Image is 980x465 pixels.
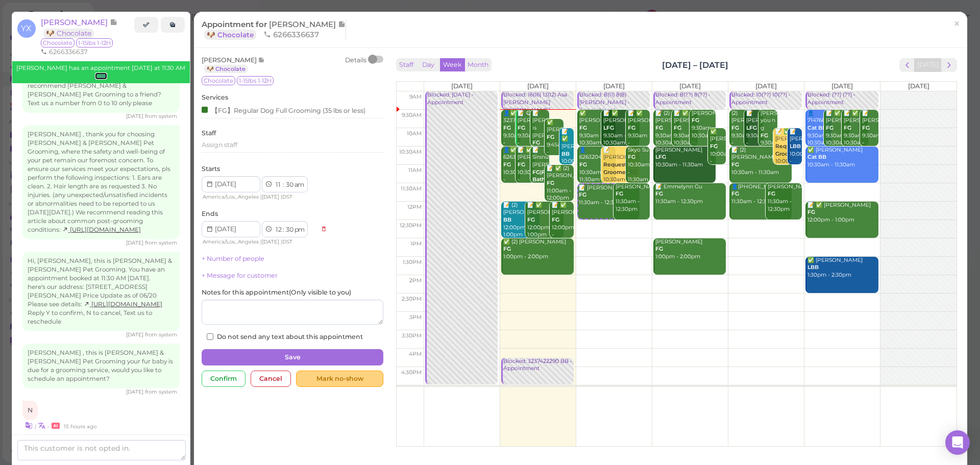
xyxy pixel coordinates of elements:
div: 👤6263204565 10:30am - 11:30am [579,146,616,184]
b: Cat BB [807,154,826,160]
div: ✅ [PERSON_NAME] 9:45am - 10:45am [546,119,563,164]
div: 👤7147683388 9:30am - 10:30am [807,110,831,147]
div: (2) [PERSON_NAME] 9:30am - 10:30am [731,110,748,155]
a: × [947,12,966,36]
span: 2:30pm [402,296,422,302]
div: 📝 ✅ [PERSON_NAME] 9:30am - 10:30am [825,110,850,147]
span: [PERSON_NAME] [202,56,258,64]
span: [DATE] [451,82,473,90]
div: 📝 [PERSON_NAME] 10:30am - 11:30am [603,146,640,191]
div: 📝 ✅ [PERSON_NAME] 10:00am - 11:00am [561,128,574,181]
span: 12:30pm [400,222,422,229]
div: 【FG】Regular Dog Full Grooming (35 lbs or less) [202,105,365,115]
div: Mark no-show [296,371,383,387]
span: 10am [407,130,422,137]
div: ✅ [PERSON_NAME] 10:30am - 11:30am [807,146,878,169]
div: 📝 ✅ (2) [PERSON_NAME] 11:00am - 12:00pm [546,165,574,202]
span: 3pm [409,314,422,321]
b: Request Groomer|FG [775,143,809,157]
span: 11:30am [401,185,422,192]
span: 2pm [409,277,422,284]
label: Staff [202,129,216,138]
b: LFG [655,154,666,160]
span: DST [282,238,292,245]
div: 👤✅ 3237405225 9:30am - 10:30am [503,110,520,155]
div: • [22,420,180,431]
div: [PERSON_NAME] 11:30am - 12:30pm [767,183,802,213]
span: [DATE] [831,82,853,90]
div: 📝 ✅ [PERSON_NAME] 9:30am - 10:30am [603,110,640,147]
span: × [953,16,960,31]
div: 📝 😋 [PERSON_NAME] 9:30am - 10:30am [517,110,534,155]
b: BB [503,216,511,223]
button: Month [464,58,492,72]
span: 11am [408,167,422,174]
a: + Number of people [202,255,264,262]
b: Request Groomer|FG [603,161,637,176]
b: FG [761,132,768,139]
span: [DATE] [908,82,929,90]
div: Blocked: 3237422290 BB • Appointment [503,358,574,373]
span: Note [110,17,117,27]
span: 1-15lbs 1-12H [76,38,113,47]
b: FG [731,125,739,131]
span: 9am [409,93,422,100]
div: 📝 Emmelynn Gu 11:30am - 12:30pm [655,183,726,206]
div: N [22,401,38,420]
div: Blocked: 10(??) 10(??) • Appointment [731,91,802,106]
span: Chocolate [41,38,75,47]
button: Staff [396,58,416,72]
div: Open Intercom Messenger [945,430,970,455]
button: next [941,58,957,72]
div: Skyo Su 10:30am - 11:30am [627,146,650,184]
span: 6266336637 [263,30,319,39]
b: FG [862,125,870,131]
div: Cancel [251,371,291,387]
b: FG [768,190,775,197]
div: 📝 [PERSON_NAME] 10:00am - 11:00am [789,128,802,173]
b: FG [503,246,511,252]
b: FG [579,125,587,131]
b: BB [561,151,570,157]
div: Hi, [PERSON_NAME], this is [PERSON_NAME] & [PERSON_NAME] Pet Grooming. You have an appointment bo... [22,252,180,331]
b: FG [547,134,554,140]
a: 🐶 Chocolate [204,65,248,73]
span: Assign staff [202,141,237,149]
i: | [35,423,36,430]
span: Chocolate [202,76,235,85]
button: Save [202,349,383,365]
span: [DATE] [679,82,701,90]
div: 📝 ✅ [PERSON_NAME] 12:00pm - 1:00pm [527,202,563,239]
span: 07/08/2025 04:46pm [126,113,145,119]
span: [PERSON_NAME] [269,19,338,29]
span: 3:30pm [402,332,422,339]
span: [DATE] [262,238,279,245]
b: FG [547,180,554,186]
div: 📝 Sirsnush [PERSON_NAME] 10:30am - 11:30am [532,146,549,207]
div: 📝 (2) [PERSON_NAME] 12:00pm - 1:00pm [503,202,540,239]
b: FG [710,143,718,150]
div: Details [345,56,366,74]
input: Do not send any text about this appointment [207,333,213,340]
div: Blocked: 8(??) 8(??) • Appointment [655,91,726,106]
button: Day [416,58,440,72]
div: ✅ [PERSON_NAME] 9:30am - 10:30am [579,110,616,147]
b: LFG [746,125,757,131]
b: FG [826,125,834,131]
span: 9:30am [402,112,422,118]
div: 📝 ✅ [PERSON_NAME] 10:30am - 11:30am [517,146,534,191]
div: [PERSON_NAME] you n g 9:30am - 10:30am [760,110,777,162]
div: 📝 [PERSON_NAME] 9:30am - 10:30am [862,110,878,155]
div: 📝 (2) [PERSON_NAME] 9:30am - 10:30am [655,110,679,147]
div: Blocked: (??) (??) • Appointment [807,91,878,106]
a: [URL][DOMAIN_NAME] [84,301,162,308]
div: Blocked: [DATE] • Appointment [427,91,498,106]
label: Do not send any text about this appointment [207,332,363,341]
div: 📝 ✅ [PERSON_NAME] 9:30am - 10:30am [673,110,698,147]
div: 👤✅ 6263778794 10:30am - 11:30am [503,146,520,191]
b: FG [518,125,525,131]
b: FG [674,125,681,131]
span: DST [282,193,292,200]
div: 📝 [PERSON_NAME] 11:30am - 12:30pm [578,184,639,207]
a: Edit [95,72,107,80]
